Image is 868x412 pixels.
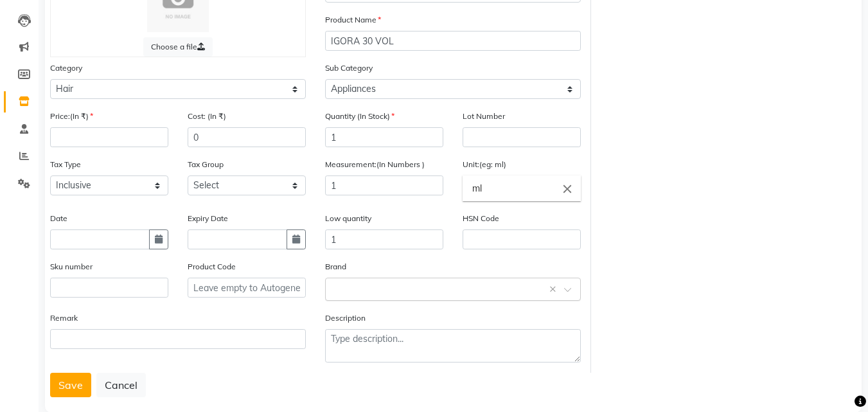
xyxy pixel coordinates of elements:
[325,62,373,74] label: Sub Category
[188,278,306,298] input: Leave empty to Autogenerate
[463,213,499,224] label: HSN Code
[50,312,78,324] label: Remark
[463,111,505,122] label: Lot Number
[50,213,67,224] label: Date
[325,159,425,170] label: Measurement:(In Numbers )
[325,14,381,26] label: Product Name
[188,261,236,273] label: Product Code
[325,261,346,273] label: Brand
[50,261,93,273] label: Sku number
[463,159,506,170] label: Unit:(eg: ml)
[188,159,224,170] label: Tax Group
[188,213,228,224] label: Expiry Date
[50,159,81,170] label: Tax Type
[188,111,226,122] label: Cost: (In ₹)
[50,111,93,122] label: Price:(In ₹)
[50,62,82,74] label: Category
[549,283,560,296] span: Clear all
[50,373,91,397] button: Save
[143,37,213,57] label: Choose a file
[325,312,366,324] label: Description
[560,181,574,195] i: Close
[325,213,371,224] label: Low quantity
[325,111,394,122] label: Quantity (In Stock)
[96,373,146,397] button: Cancel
